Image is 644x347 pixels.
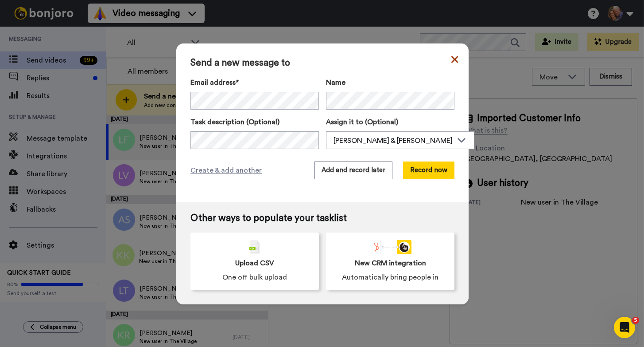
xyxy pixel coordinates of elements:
[355,258,426,268] span: New CRM integration
[190,165,262,176] span: Create & add another
[235,258,274,268] span: Upload CSV
[190,117,319,127] label: Task description (Optional)
[614,317,635,338] iframe: Intercom live chat
[190,213,454,224] span: Other ways to populate your tasklist
[314,162,392,179] button: Add and record later
[190,58,454,68] span: Send a new message to
[632,317,639,324] span: 5
[403,162,454,179] button: Record now
[249,240,260,254] img: csv-grey.png
[334,135,453,146] div: [PERSON_NAME] & [PERSON_NAME]
[222,272,287,283] span: One off bulk upload
[190,77,319,88] label: Email address*
[326,77,345,88] span: Name
[369,240,411,254] div: animation
[326,117,474,127] label: Assign it to (Optional)
[342,272,438,283] span: Automatically bring people in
